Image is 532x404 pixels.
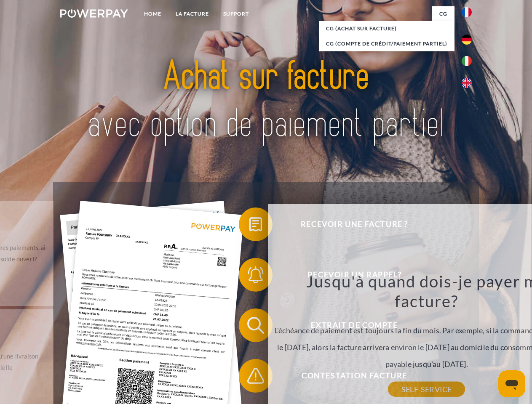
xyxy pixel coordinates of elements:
img: logo-powerpay-white.svg [60,9,128,18]
a: CG (achat sur facture) [319,21,454,36]
img: title-powerpay_fr.svg [80,40,452,161]
img: en [462,78,472,88]
a: Home [137,6,168,21]
button: Extrait de compte [239,308,458,342]
img: qb_bill.svg [245,214,266,235]
img: qb_search.svg [245,315,266,336]
img: it [462,56,472,66]
iframe: Bouton de lancement de la fenêtre de messagerie [498,370,525,397]
button: Recevoir une facture ? [239,207,458,241]
a: LA FACTURE [168,6,216,21]
a: SELF-SERVICE [388,382,465,397]
a: Support [216,6,256,21]
button: Contestation Facture [239,359,458,393]
img: qb_warning.svg [245,365,266,386]
img: fr [462,7,472,17]
button: Recevoir un rappel? [239,258,458,292]
img: de [462,35,472,45]
img: qb_bell.svg [245,264,266,285]
a: CG [432,6,454,21]
a: CG (Compte de crédit/paiement partiel) [319,36,454,51]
